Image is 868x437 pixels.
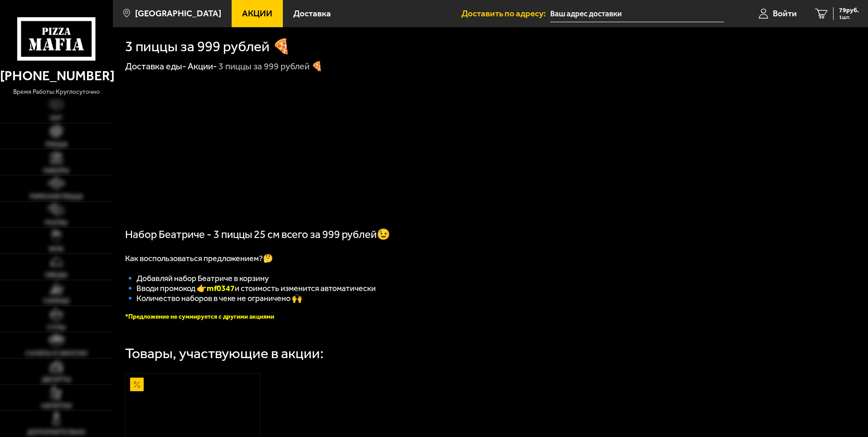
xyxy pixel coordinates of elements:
span: Обеды [45,272,68,278]
span: Римская пицца [30,193,83,199]
span: 🔹 Количество наборов в чеке не ограничено 🙌 [125,293,302,303]
span: Акции [242,9,272,18]
b: mf0347 [207,283,235,293]
div: Товары, участвующие в акции: [125,346,324,361]
span: 1 шт. [839,15,859,20]
font: *Предложение не суммируется с другими акциями [125,313,274,320]
span: 79 руб. [839,7,859,14]
img: Акционный [130,378,144,391]
span: Роллы [45,219,68,226]
a: Акции- [188,61,217,72]
span: Хит [50,115,63,121]
span: Пицца [45,141,68,147]
a: Доставка еды- [125,61,186,72]
span: Доставить по адресу: [461,9,550,18]
span: Горячее [43,298,70,304]
span: Как воспользоваться предложением?🤔 [125,253,273,263]
span: Дополнительно [27,429,85,435]
span: Супы [47,324,66,330]
span: 🔹 Добавляй набор Беатриче в корзину [125,273,269,283]
span: WOK [49,246,64,252]
span: Войти [773,9,797,18]
span: Набор Беатриче - 3 пиццы 25 см всего за 999 рублей😉 [125,228,390,241]
span: Наборы [43,167,69,174]
span: Десерты [42,376,71,383]
input: Ваш адрес доставки [550,5,724,22]
span: Салаты и закуски [25,350,87,356]
div: 3 пиццы за 999 рублей 🍕 [218,61,323,73]
span: Доставка [293,9,331,18]
span: 🔹 Вводи промокод 👉 и стоимость изменится автоматически [125,283,376,293]
span: [GEOGRAPHIC_DATA] [135,9,221,18]
span: Напитки [41,403,72,409]
h1: 3 пиццы за 999 рублей 🍕 [125,39,291,54]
